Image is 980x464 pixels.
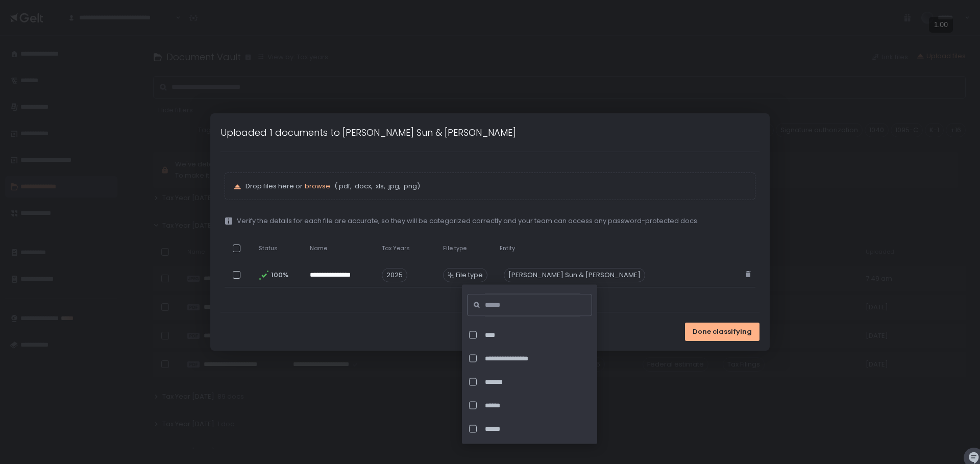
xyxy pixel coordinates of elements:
button: Done classifying [685,323,759,341]
span: Verify the details for each file are accurate, so they will be categorized correctly and your tea... [237,216,699,226]
p: Drop files here or [246,182,747,191]
span: 100% [271,271,287,280]
button: browse [305,182,330,191]
h1: Uploaded 1 documents to [PERSON_NAME] Sun & [PERSON_NAME] [220,126,516,139]
span: File type [443,245,467,252]
span: File type [456,271,483,280]
span: 2025 [382,268,407,282]
span: Name [310,245,327,252]
span: (.pdf, .docx, .xls, .jpg, .png) [332,182,420,191]
span: Entity [500,245,515,252]
div: [PERSON_NAME] Sun & [PERSON_NAME] [504,268,645,282]
span: Tax Years [382,245,410,252]
span: Done classifying [693,327,752,336]
span: Status [259,245,278,252]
